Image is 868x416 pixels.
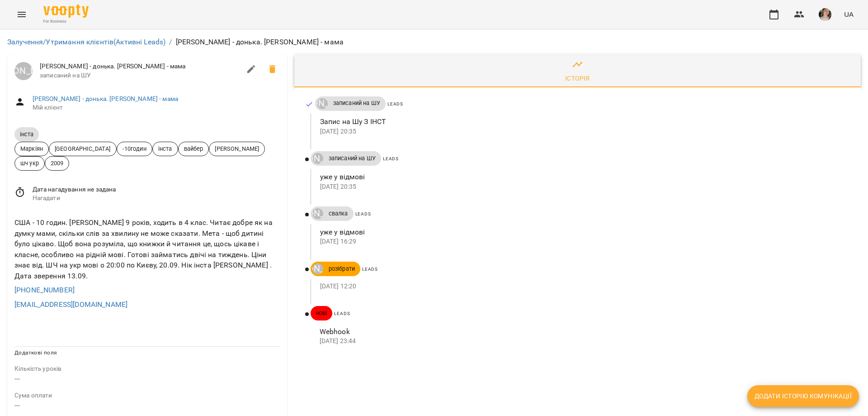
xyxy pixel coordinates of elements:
[43,5,89,18] img: Voopty Logo
[49,144,116,153] span: [GEOGRAPHIC_DATA]
[179,144,209,153] span: вайбер
[312,208,323,219] div: Кудлик Марія
[14,400,280,411] p: ---
[320,326,846,337] p: Webhook
[311,263,323,274] a: [PERSON_NAME]
[355,211,371,216] span: Leads
[362,267,378,272] span: Leads
[755,391,852,402] span: Додати історію комунікації
[14,364,280,373] p: field-description
[33,95,178,102] a: [PERSON_NAME] - донька. [PERSON_NAME] - мама
[334,311,350,316] span: Leads
[323,265,360,273] span: розібрати
[15,144,48,153] span: Маркіян
[153,144,178,153] span: інста
[328,99,386,107] span: записаний на ШУ
[33,103,280,112] span: Мій клієнт
[14,62,33,80] div: Луцук Маркіян
[323,154,381,163] span: записаний на ШУ
[14,349,57,356] span: Додаткові поля
[7,37,861,48] nav: breadcrumb
[117,144,152,153] span: -10годин
[320,282,846,291] p: [DATE] 12:20
[315,98,328,109] a: [PERSON_NAME]
[320,237,846,246] p: [DATE] 16:29
[312,153,323,164] div: Луцук Маркіян
[33,185,280,194] span: Дата нагадування не задана
[747,385,859,407] button: Додати історію комунікації
[169,37,172,48] li: /
[317,98,328,109] div: Луцук Маркіян
[209,144,264,153] span: [PERSON_NAME]
[40,71,241,80] span: записаний на ШУ
[14,373,280,384] p: ---
[11,4,33,25] button: Menu
[14,62,33,80] a: [PERSON_NAME]
[311,153,323,164] a: [PERSON_NAME]
[7,38,165,46] a: Залучення/Утримання клієнтів(Активні Leads)
[387,101,403,106] span: Leads
[320,116,846,127] p: Запис на Шу З ІНСТ
[844,10,854,19] span: UA
[320,182,846,191] p: [DATE] 20:35
[320,172,846,182] p: уже у відмові
[311,208,323,219] a: [PERSON_NAME]
[320,127,846,136] p: [DATE] 20:35
[43,19,89,24] span: For Business
[14,286,75,294] a: [PHONE_NUMBER]
[819,8,831,21] img: 6afb9eb6cc617cb6866001ac461bd93f.JPG
[40,62,241,71] span: [PERSON_NAME] - донька. [PERSON_NAME] - мама
[13,215,282,283] div: США - 10 годин. [PERSON_NAME] 9 років, ходить в 4 клас. Читає добре як на думку мами, скільки слі...
[45,159,69,167] span: 2009
[15,159,44,167] span: шч укр
[14,300,127,309] a: [EMAIL_ADDRESS][DOMAIN_NAME]
[323,210,354,218] span: свалка
[312,263,323,274] div: Кудлик Марія
[33,194,280,203] span: Нагадати
[311,309,333,317] span: нові
[320,337,846,346] p: [DATE] 23:44
[176,37,344,48] p: [PERSON_NAME] - донька. [PERSON_NAME] - мама
[840,6,857,23] button: UA
[14,130,39,138] span: інста
[383,156,399,161] span: Leads
[565,73,590,84] div: Історія
[14,391,280,400] p: field-description
[320,227,846,238] p: уже у відмові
